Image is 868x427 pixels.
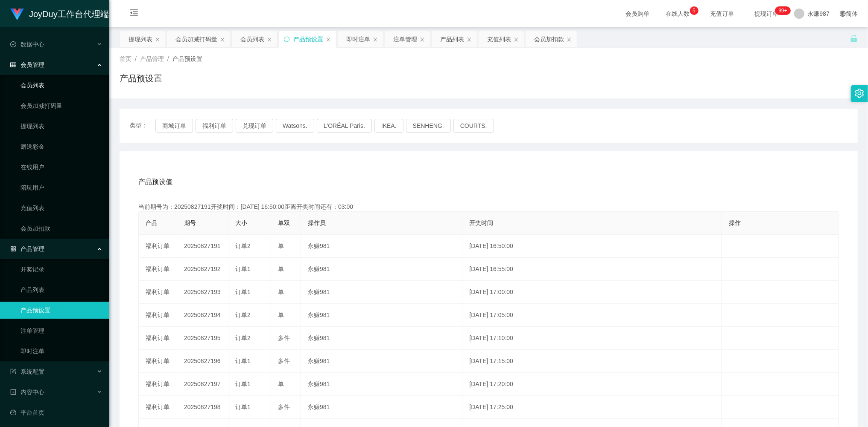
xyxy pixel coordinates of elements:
[135,55,137,62] span: /
[139,350,177,373] td: 福利订单
[235,312,251,318] span: 订单2
[467,37,472,42] i: 图标: close
[20,261,102,278] a: 开奖记录
[146,219,158,226] span: 产品
[440,31,464,47] div: 产品列表
[240,31,264,47] div: 会员列表
[567,37,572,42] i: 图标: close
[469,219,493,226] span: 开奖时间
[20,179,102,196] a: 陪玩用户
[850,35,858,42] i: 图标: unlock
[235,219,247,226] span: 大小
[20,138,102,155] a: 赠送彩金
[301,281,462,304] td: 永赚981
[177,281,228,304] td: 20250827193
[278,404,290,410] span: 多件
[139,327,177,350] td: 福利订单
[177,258,228,281] td: 20250827192
[462,281,722,304] td: [DATE] 17:00:00
[775,6,790,15] sup: 212
[235,404,251,410] span: 订单1
[10,10,109,17] a: JoyDuy工作台代理端
[20,97,102,114] a: 会员加减打码量
[278,289,284,295] span: 单
[10,62,16,68] i: 图标: table
[130,119,155,133] span: 类型：
[140,55,164,62] span: 产品管理
[10,9,24,20] img: logo.9652507e.png
[278,265,284,272] span: 单
[487,31,511,47] div: 充值列表
[301,396,462,419] td: 永赚981
[20,322,102,339] a: 注单管理
[462,396,722,419] td: [DATE] 17:25:00
[278,358,290,364] span: 多件
[326,37,331,42] i: 图标: close
[462,258,722,281] td: [DATE] 16:55:00
[278,242,284,249] span: 单
[10,368,44,375] span: 系统配置
[662,11,694,17] span: 在线人数
[235,358,251,364] span: 订单1
[10,389,16,395] i: 图标: profile
[301,350,462,373] td: 永赚981
[139,373,177,396] td: 福利订单
[139,281,177,304] td: 福利订单
[139,235,177,258] td: 福利订单
[175,31,217,47] div: 会员加减打码量
[235,335,251,341] span: 订单2
[10,61,44,68] span: 会员管理
[177,304,228,327] td: 20250827194
[20,199,102,216] a: 充值列表
[462,373,722,396] td: [DATE] 17:20:00
[220,37,225,42] i: 图标: close
[301,304,462,327] td: 永赚981
[184,219,196,226] span: 期号
[301,258,462,281] td: 永赚981
[301,327,462,350] td: 永赚981
[139,304,177,327] td: 福利订单
[120,0,149,28] i: 图标: menu-fold
[177,396,228,419] td: 20250827198
[139,258,177,281] td: 福利订单
[10,41,16,47] i: 图标: check-circle-o
[514,37,519,42] i: 图标: close
[10,404,102,421] a: 图标: dashboard平台首页
[278,219,290,226] span: 单双
[346,31,370,47] div: 即时注单
[172,55,202,62] span: 产品预设置
[301,235,462,258] td: 永赚981
[10,389,44,395] span: 内容中心
[20,302,102,319] a: 产品预设置
[267,37,272,42] i: 图标: close
[235,289,251,295] span: 订单1
[29,0,109,28] h1: JoyDuy工作台代理端
[308,219,326,226] span: 操作员
[284,36,290,42] i: 图标: sync
[855,89,864,98] i: 图标: setting
[534,31,564,47] div: 会员加扣款
[840,11,846,17] i: 图标: global
[138,202,839,211] div: 当前期号为：20250827191开奖时间：[DATE] 16:50:00距离开奖时间还有：03:00
[177,373,228,396] td: 20250827197
[462,304,722,327] td: [DATE] 17:05:00
[278,335,290,341] span: 多件
[706,11,739,17] span: 充值订单
[462,327,722,350] td: [DATE] 17:10:00
[317,119,372,133] button: L'ORÉAL Paris.
[20,281,102,298] a: 产品列表
[10,245,44,252] span: 产品管理
[301,373,462,396] td: 永赚981
[693,6,696,15] p: 5
[155,37,160,42] i: 图标: close
[139,396,177,419] td: 福利订单
[235,381,251,387] span: 订单1
[729,219,741,226] span: 操作
[155,119,193,133] button: 商城订单
[235,242,251,249] span: 订单2
[453,119,494,133] button: COURTS.
[196,119,233,133] button: 福利订单
[138,177,172,187] span: 产品预设值
[373,37,378,42] i: 图标: close
[20,159,102,176] a: 在线用户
